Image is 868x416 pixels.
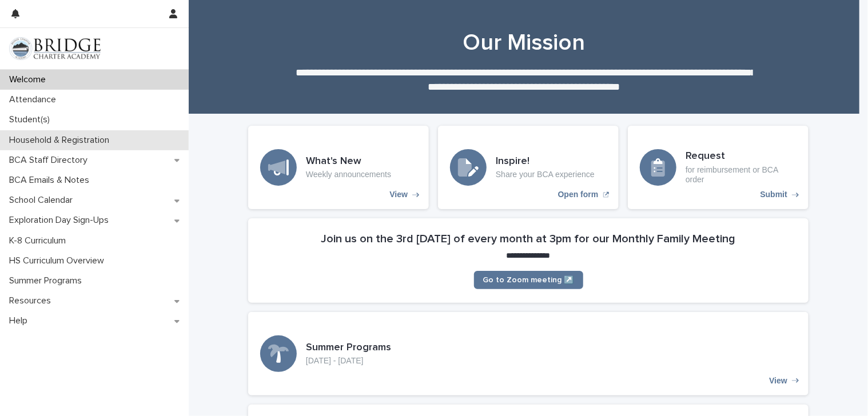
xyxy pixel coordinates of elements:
[389,190,408,199] p: View
[306,356,391,366] p: [DATE] - [DATE]
[5,295,60,306] p: Resources
[438,126,619,209] a: Open form
[306,342,391,354] h3: Summer Programs
[5,315,37,326] p: Help
[5,74,55,85] p: Welcome
[496,155,595,168] h3: Inspire!
[5,114,59,125] p: Student(s)
[628,126,809,209] a: Submit
[306,155,391,168] h3: What's New
[5,275,91,286] p: Summer Programs
[5,195,82,206] p: School Calendar
[5,235,75,246] p: K-8 Curriculum
[248,126,429,209] a: View
[5,155,97,166] p: BCA Staff Directory
[5,215,118,226] p: Exploration Day Sign-Ups
[248,312,809,395] a: View
[496,170,595,179] p: Share your BCA experience
[769,376,787,386] p: View
[686,165,797,185] p: for reimbursement or BCA order
[306,170,391,179] p: Weekly announcements
[5,94,65,105] p: Attendance
[321,232,736,246] h2: Join us on the 3rd [DATE] of every month at 3pm for our Monthly Family Meeting
[558,190,599,199] p: Open form
[244,29,805,57] h1: Our Mission
[686,150,797,163] h3: Request
[5,255,113,266] p: HS Curriculum Overview
[474,271,583,289] a: Go to Zoom meeting ↗️
[5,135,118,146] p: Household & Registration
[761,190,787,199] p: Submit
[9,37,101,60] img: V1C1m3IdTEidaUdm9Hs0
[5,175,98,186] p: BCA Emails & Notes
[483,276,574,284] span: Go to Zoom meeting ↗️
